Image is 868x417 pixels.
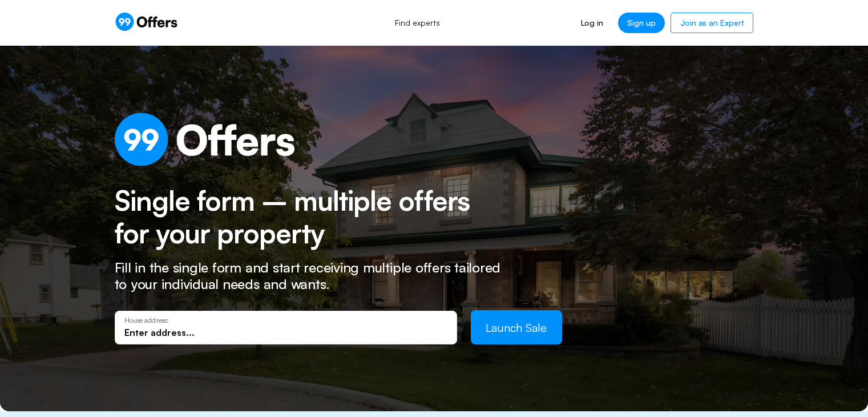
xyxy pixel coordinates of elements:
button: Launch Sale [471,310,562,344]
span: Launch Sale [486,320,547,335]
p: Fill in the single form and start receiving multiple offers tailored to your individual needs and... [115,259,514,292]
a: Join as an Expert [671,13,753,33]
h2: Single form – multiple offers for your property [115,185,494,250]
p: House address: [124,316,447,324]
input: Enter address... [124,326,447,339]
a: Sign up [618,13,665,33]
a: Log in [572,13,612,33]
a: Find experts [382,10,453,35]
